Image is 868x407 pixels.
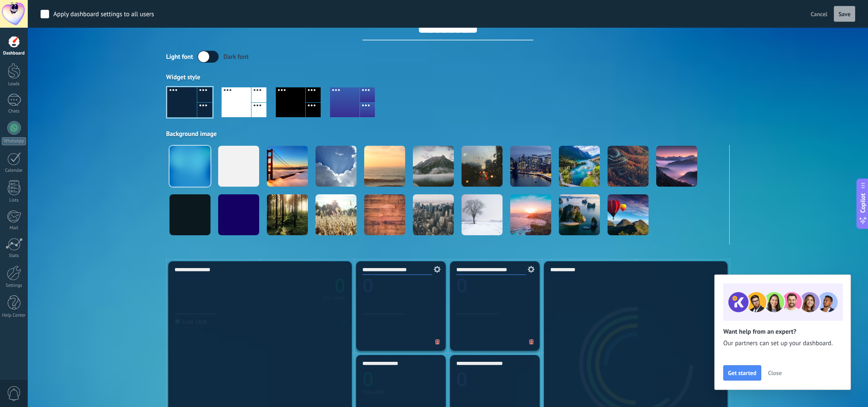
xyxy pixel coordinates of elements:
[2,253,26,259] div: Stats
[223,53,248,61] div: Dark font
[859,193,867,213] span: Copilot
[728,370,757,376] span: Get started
[723,365,761,381] button: Get started
[723,328,842,336] h2: Want help from an expert?
[834,6,855,22] button: Save
[2,168,26,173] div: Calendar
[53,10,154,19] div: Apply dashboard settings to all users
[839,11,850,17] span: Save
[764,367,786,379] button: Close
[723,339,842,348] span: Our partners can set up your dashboard.
[768,370,782,376] span: Close
[2,81,26,87] div: Leads
[166,73,730,81] div: Widget style
[2,51,26,56] div: Dashboard
[811,10,827,18] span: Cancel
[2,198,26,203] div: Lists
[2,313,26,318] div: Help Center
[807,8,831,20] button: Cancel
[2,225,26,231] div: Mail
[2,109,26,114] div: Chats
[2,283,26,289] div: Settings
[2,137,26,145] div: WhatsApp
[166,130,730,138] div: Background image
[166,53,193,61] div: Light font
